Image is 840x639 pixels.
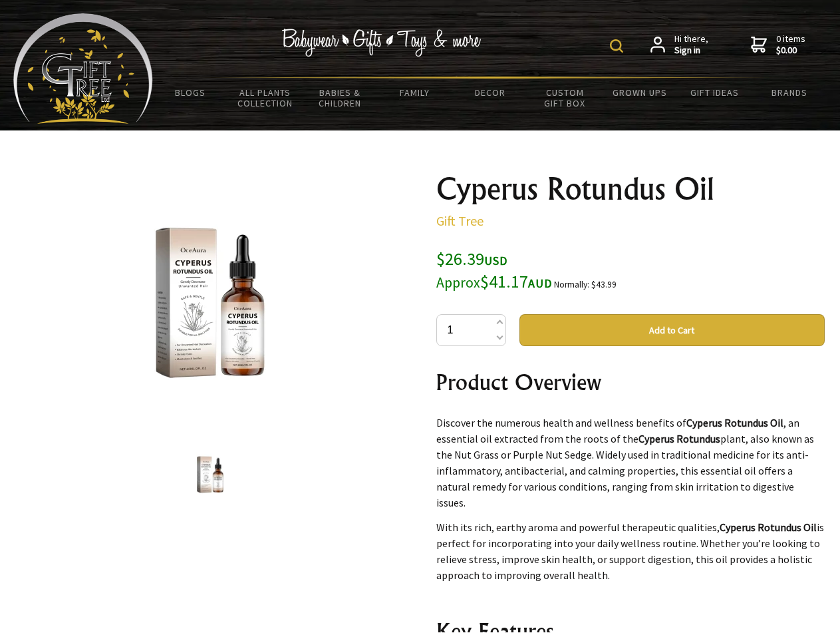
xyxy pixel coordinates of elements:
[677,79,752,106] a: Gift Ideas
[436,415,825,511] p: Discover the numerous health and wellness benefits of , an essential oil extracted from the roots...
[282,29,482,57] img: Babywear - Gifts - Toys & more
[638,432,720,445] strong: Cyperus Rotundus
[686,416,783,429] strong: Cyperus Rotundus Oil
[519,314,825,346] button: Add to Cart
[13,13,153,124] img: Babyware - Gifts - Toys and more...
[452,79,527,106] a: Decor
[153,79,228,106] a: BLOGS
[776,45,805,57] strong: $0.00
[720,521,817,534] strong: Cyperus Rotundus Oil
[528,276,552,291] span: AUD
[436,519,825,583] p: With its rich, earthy aroma and powerful therapeutic qualities, is perfect for incorporating into...
[554,279,617,290] small: Normally: $43.99
[776,33,805,57] span: 0 items
[378,79,453,106] a: Family
[650,33,708,57] a: Hi there,Sign in
[610,39,623,53] img: product search
[751,33,805,57] a: 0 items$0.00
[436,248,552,292] span: $26.39 $41.17
[436,212,484,229] a: Gift Tree
[436,366,825,398] h2: Product Overview
[303,79,378,117] a: Babies & Children
[602,79,677,106] a: Grown Ups
[527,79,603,117] a: Custom Gift Box
[484,253,507,268] span: USD
[436,274,480,292] small: Approx
[674,33,708,57] span: Hi there,
[106,199,314,407] img: Cyperus Rotundus Oil
[436,173,825,205] h1: Cyperus Rotundus Oil
[228,79,303,117] a: All Plants Collection
[752,79,827,106] a: Brands
[674,45,708,57] strong: Sign in
[185,449,235,500] img: Cyperus Rotundus Oil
